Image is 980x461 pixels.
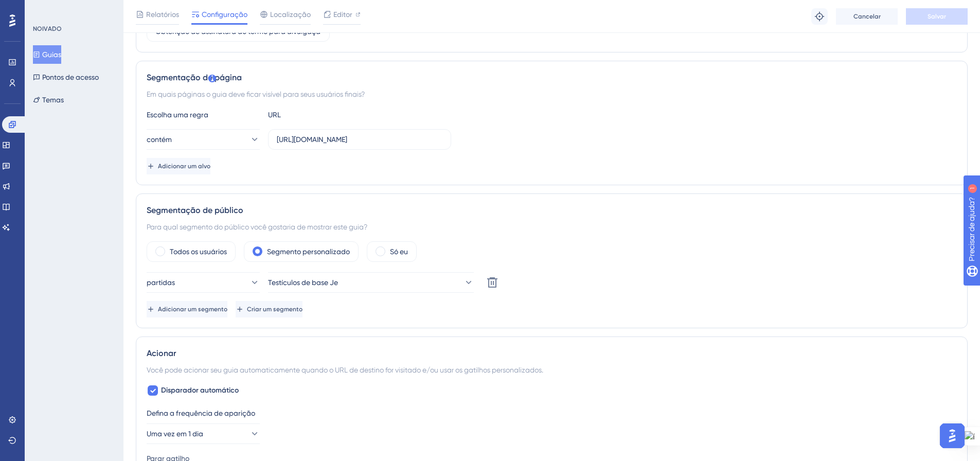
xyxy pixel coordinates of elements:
font: Você pode acionar seu guia automaticamente quando o URL de destino for visitado e/ou usar os gati... [147,366,543,374]
font: Acionar [147,348,176,358]
button: Temas [33,91,64,109]
font: Relatórios [146,10,179,19]
button: Uma vez em 1 dia [147,423,260,444]
font: Localização [270,10,311,19]
button: Cancelar [836,8,898,25]
font: Segmento personalizado [267,247,350,256]
font: Em quais páginas o guia deve ficar visível para seus usuários finais? [147,90,365,98]
font: contém [147,135,172,144]
font: Escolha uma regra [147,111,208,119]
font: Temas [42,96,64,104]
font: Salvar [928,13,946,20]
font: Só eu [390,247,408,256]
button: Salvar [906,8,968,25]
font: Uma vez em 1 dia [147,430,203,438]
font: Pontos de acesso [42,73,99,81]
font: Adicionar um segmento [158,306,227,313]
font: Defina a frequência de aparição [147,409,255,417]
font: Precisar de ajuda? [24,5,88,12]
font: URL [268,111,281,119]
font: Segmentação de público [147,205,243,215]
font: 1 [96,6,99,12]
font: Todos os usuários [170,247,227,256]
font: Editor [333,10,352,19]
button: contém [147,129,260,150]
font: partidas [147,278,175,287]
font: Configuração [202,10,247,19]
button: Criar um segmento [236,301,302,317]
font: Testículos de base Je [268,278,338,287]
iframe: Iniciador do Assistente de IA do UserGuiding [937,420,968,451]
font: Cancelar [853,13,881,20]
button: Adicionar um segmento [147,301,227,317]
font: Para qual segmento do público você gostaria de mostrar este guia? [147,223,367,231]
button: Testículos de base Je [268,272,474,293]
font: Guias [42,50,61,59]
font: NOIVADO [33,25,62,32]
button: Guias [33,45,61,64]
button: partidas [147,272,260,293]
button: Pontos de acesso [33,68,99,86]
font: Adicionar um alvo [158,163,210,170]
button: Adicionar um alvo [147,158,210,174]
font: Disparador automático [161,386,239,395]
font: Criar um segmento [247,306,302,313]
font: Segmentação de página [147,73,242,82]
input: seusite.com/caminho [277,134,442,145]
